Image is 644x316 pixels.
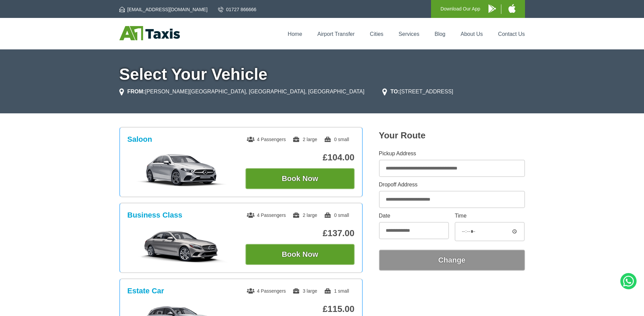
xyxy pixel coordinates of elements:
a: Contact Us [498,31,525,37]
h3: Saloon [127,135,152,144]
img: Saloon [131,153,233,187]
strong: TO: [390,89,400,94]
strong: FROM: [127,89,145,94]
label: Dropoff Address [379,182,525,187]
span: 2 large [292,137,317,142]
a: 01727 866666 [218,6,257,13]
p: £137.00 [245,228,355,239]
span: 4 Passengers [247,288,286,294]
label: Pickup Address [379,151,525,156]
a: [EMAIL_ADDRESS][DOMAIN_NAME] [119,6,208,13]
p: £104.00 [245,152,355,163]
span: 3 large [292,288,317,294]
h2: Your Route [379,130,525,141]
label: Time [455,213,525,219]
img: A1 Taxis iPhone App [508,4,516,13]
span: 2 large [292,212,317,218]
a: Services [399,31,419,37]
a: Blog [434,31,445,37]
h3: Estate Car [127,287,164,295]
p: £115.00 [245,304,355,314]
a: Airport Transfer [317,31,355,37]
span: 0 small [324,212,349,218]
button: Change [379,250,525,271]
h1: Select Your Vehicle [119,66,525,83]
h3: Business Class [127,211,183,220]
button: Book Now [245,244,355,265]
img: Business Class [131,229,233,263]
span: 4 Passengers [247,212,286,218]
label: Date [379,213,449,219]
img: A1 Taxis St Albans LTD [119,26,180,40]
p: Download Our App [440,5,480,13]
span: 4 Passengers [247,137,286,142]
span: 1 small [324,288,349,294]
img: A1 Taxis Android App [488,4,496,13]
li: [PERSON_NAME][GEOGRAPHIC_DATA], [GEOGRAPHIC_DATA], [GEOGRAPHIC_DATA] [119,88,364,96]
span: 0 small [324,137,349,142]
a: Home [288,31,302,37]
button: Book Now [245,168,355,189]
li: [STREET_ADDRESS] [382,88,453,96]
a: About Us [461,31,483,37]
a: Cities [370,31,383,37]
